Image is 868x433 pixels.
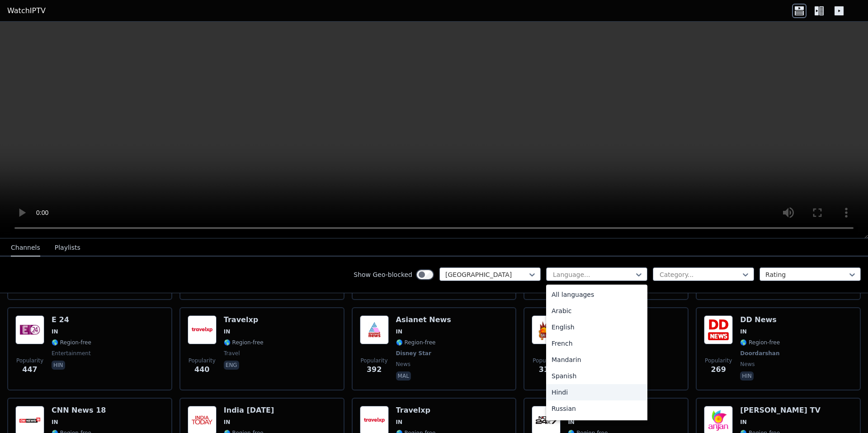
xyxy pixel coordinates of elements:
[52,315,91,324] h6: E 24
[546,384,647,400] div: Hindi
[189,357,216,364] span: Popularity
[396,339,436,346] span: 🌎 Region-free
[354,270,412,279] label: Show Geo-blocked
[546,417,647,433] div: Portuguese
[740,339,780,346] span: 🌎 Region-free
[224,406,274,415] h6: India [DATE]
[705,357,732,364] span: Popularity
[532,315,561,344] img: Isai Aruvi
[396,315,451,324] h6: Asianet News
[7,5,46,16] a: WatchIPTV
[16,357,43,364] span: Popularity
[15,315,44,344] img: E 24
[22,364,37,375] span: 447
[539,364,554,375] span: 313
[52,361,65,370] p: hin
[52,339,91,346] span: 🌎 Region-free
[546,286,647,303] div: All languages
[740,328,747,335] span: IN
[740,419,747,426] span: IN
[740,371,754,381] p: hin
[740,315,781,324] h6: DD News
[546,319,647,335] div: English
[224,361,239,370] p: eng
[52,328,58,335] span: IN
[367,364,382,375] span: 392
[740,406,821,415] h6: [PERSON_NAME] TV
[396,371,411,381] p: mal
[396,350,431,357] span: Disney Star
[396,406,436,415] h6: Travelxp
[52,350,91,357] span: entertainment
[546,400,647,417] div: Russian
[533,357,560,364] span: Popularity
[52,406,106,415] h6: CNN News 18
[194,364,209,375] span: 440
[546,303,647,319] div: Arabic
[568,419,575,426] span: IN
[546,335,647,352] div: French
[740,361,755,368] span: news
[224,315,264,324] h6: Travelxp
[52,419,58,426] span: IN
[224,350,240,357] span: travel
[740,350,779,357] span: Doordarshan
[396,328,403,335] span: IN
[55,239,80,257] button: Playlists
[711,364,726,375] span: 269
[224,339,264,346] span: 🌎 Region-free
[224,419,231,426] span: IN
[546,352,647,368] div: Mandarin
[396,419,403,426] span: IN
[188,315,217,344] img: Travelxp
[704,315,733,344] img: DD News
[360,315,389,344] img: Asianet News
[361,357,388,364] span: Popularity
[224,328,231,335] span: IN
[546,368,647,384] div: Spanish
[11,239,40,257] button: Channels
[396,361,410,368] span: news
